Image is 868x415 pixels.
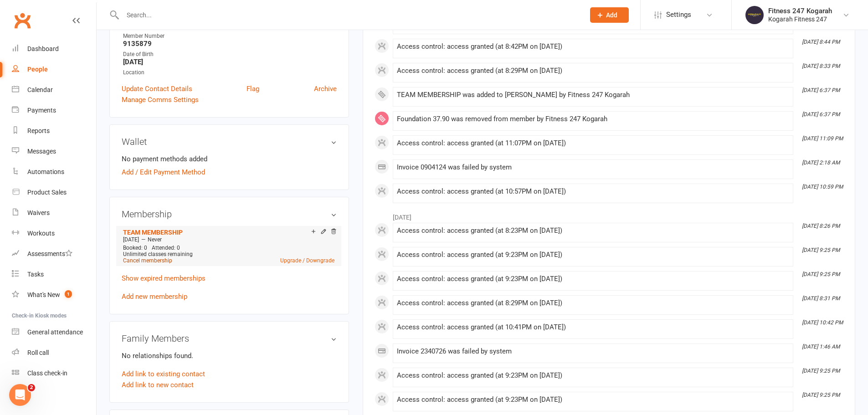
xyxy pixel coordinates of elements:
[802,135,843,142] i: [DATE] 11:09 PM
[123,50,337,59] div: Date of Birth
[27,86,53,93] div: Calendar
[152,245,180,251] span: Attended: 0
[122,274,205,282] a: Show expired memberships
[123,257,172,264] a: Cancel membership
[27,209,50,216] div: Waivers
[802,368,840,374] i: [DATE] 9:25 PM
[12,100,96,121] a: Payments
[802,295,840,302] i: [DATE] 8:31 PM
[397,396,789,404] div: Access control: access granted (at 9:23PM on [DATE])
[12,162,96,182] a: Automations
[12,39,96,59] a: Dashboard
[27,189,67,196] div: Product Sales
[123,236,139,243] span: [DATE]
[123,245,147,251] span: Booked: 0
[123,251,193,257] span: Unlimited classes remaining
[397,372,789,379] div: Access control: access granted (at 9:23PM on [DATE])
[247,83,259,94] a: Flag
[802,39,840,45] i: [DATE] 8:44 PM
[802,392,840,398] i: [DATE] 9:25 PM
[121,236,337,243] div: —
[397,115,789,123] div: Foundation 37.90 was removed from member by Fitness 247 Kogarah
[397,348,789,355] div: Invoice 2340726 was failed by system
[397,227,789,235] div: Access control: access granted (at 8:23PM on [DATE])
[280,257,334,264] a: Upgrade / Downgrade
[27,369,67,377] div: Class check-in
[802,343,840,350] i: [DATE] 1:46 AM
[375,208,843,222] li: [DATE]
[122,292,187,301] a: Add new membership
[27,271,44,278] div: Tasks
[123,32,337,41] div: Member Number
[123,68,337,77] div: Location
[27,250,72,257] div: Assessments
[12,141,96,162] a: Messages
[666,5,691,25] span: Settings
[397,323,789,331] div: Access control: access granted (at 10:41PM on [DATE])
[802,271,840,277] i: [DATE] 9:25 PM
[27,349,49,356] div: Roll call
[768,15,832,23] div: Kogarah Fitness 247
[27,45,59,52] div: Dashboard
[12,343,96,363] a: Roll call
[802,184,843,190] i: [DATE] 10:59 PM
[122,167,205,178] a: Add / Edit Payment Method
[27,127,50,134] div: Reports
[123,58,337,66] strong: [DATE]
[27,328,83,336] div: General attendance
[123,40,337,48] strong: 9135879
[12,223,96,244] a: Workouts
[12,285,96,305] a: What's New1
[397,299,789,307] div: Access control: access granted (at 8:29PM on [DATE])
[123,229,183,236] a: TEAM MEMBERSHIP
[397,251,789,259] div: Access control: access granted (at 9:23PM on [DATE])
[122,333,337,343] h3: Family Members
[122,94,199,105] a: Manage Comms Settings
[802,159,840,166] i: [DATE] 2:18 AM
[397,164,789,171] div: Invoice 0904124 was failed by system
[122,209,337,219] h3: Membership
[9,384,31,406] iframe: Intercom live chat
[745,6,764,24] img: thumb_image1749097489.png
[397,43,789,51] div: Access control: access granted (at 8:42PM on [DATE])
[12,264,96,285] a: Tasks
[27,291,60,298] div: What's New
[12,244,96,264] a: Assessments
[65,290,72,298] span: 1
[590,7,629,23] button: Add
[27,66,48,73] div: People
[12,121,96,141] a: Reports
[27,230,55,237] div: Workouts
[397,275,789,283] div: Access control: access granted (at 9:23PM on [DATE])
[606,11,617,19] span: Add
[122,137,337,147] h3: Wallet
[27,168,64,175] div: Automations
[802,87,840,93] i: [DATE] 6:37 PM
[122,379,194,390] a: Add link to new contact
[397,139,789,147] div: Access control: access granted (at 11:07PM on [DATE])
[12,182,96,203] a: Product Sales
[12,59,96,80] a: People
[11,9,34,32] a: Clubworx
[802,223,840,229] i: [DATE] 8:26 PM
[28,384,35,391] span: 2
[148,236,162,243] span: Never
[12,203,96,223] a: Waivers
[802,63,840,69] i: [DATE] 8:33 PM
[12,363,96,384] a: Class kiosk mode
[397,67,789,75] div: Access control: access granted (at 8:29PM on [DATE])
[768,7,832,15] div: Fitness 247 Kogarah
[120,9,578,21] input: Search...
[314,83,337,94] a: Archive
[397,188,789,195] div: Access control: access granted (at 10:57PM on [DATE])
[27,107,56,114] div: Payments
[802,111,840,118] i: [DATE] 6:37 PM
[802,319,843,326] i: [DATE] 10:42 PM
[27,148,56,155] div: Messages
[12,80,96,100] a: Calendar
[122,154,337,164] li: No payment methods added
[12,322,96,343] a: General attendance kiosk mode
[802,247,840,253] i: [DATE] 9:25 PM
[122,350,337,361] p: No relationships found.
[122,369,205,379] a: Add link to existing contact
